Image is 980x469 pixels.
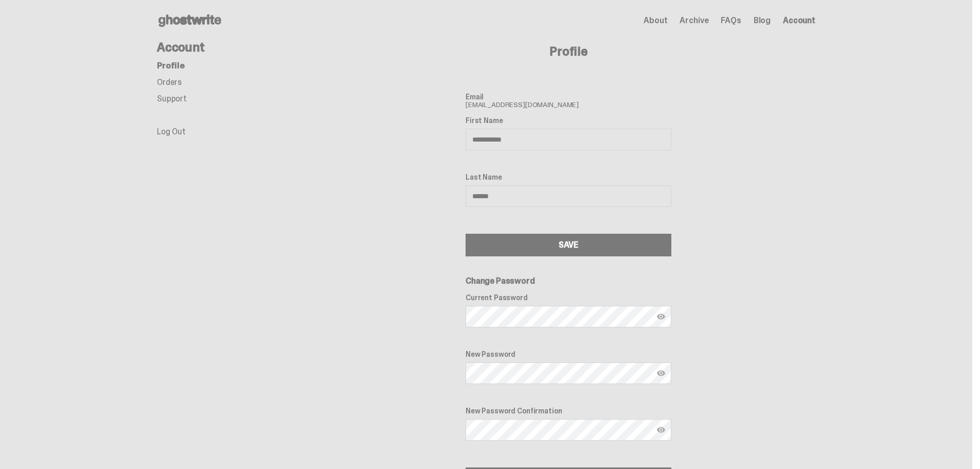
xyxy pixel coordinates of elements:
[466,277,671,285] h6: Change Password
[466,407,671,415] label: New Password Confirmation
[466,234,671,256] button: SAVE
[657,426,665,434] img: Show password
[559,241,578,249] div: SAVE
[644,16,667,25] a: About
[157,60,185,71] a: Profile
[157,77,182,88] a: Orders
[680,16,708,25] a: Archive
[322,45,815,58] h4: Profile
[657,312,665,321] img: Show password
[157,126,186,137] a: Log Out
[466,93,671,108] span: [EMAIL_ADDRESS][DOMAIN_NAME]
[783,16,815,25] a: Account
[657,369,665,377] img: Show password
[466,350,671,358] label: New Password
[466,173,671,181] label: Last Name
[721,16,741,25] a: FAQs
[157,41,322,54] h4: Account
[466,116,671,125] label: First Name
[466,93,671,101] label: Email
[466,293,671,302] label: Current Password
[754,16,771,25] a: Blog
[157,93,187,104] a: Support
